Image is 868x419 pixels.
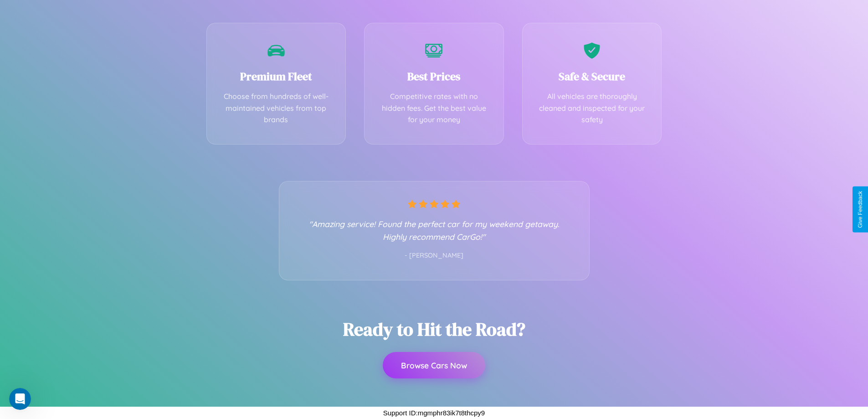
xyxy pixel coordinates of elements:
[298,217,571,243] p: "Amazing service! Found the perfect car for my weekend getaway. Highly recommend CarGo!"
[383,407,485,419] p: Support ID: mgmphr83ik7t8thcpy9
[378,69,490,84] h3: Best Prices
[9,388,31,410] iframe: Intercom live chat
[536,91,648,126] p: All vehicles are thoroughly cleaned and inspected for your safety
[221,69,332,84] h3: Premium Fleet
[343,317,525,341] h2: Ready to Hit the Road?
[536,69,648,84] h3: Safe & Secure
[857,191,863,228] div: Give Feedback
[383,352,485,378] button: Browse Cars Now
[221,91,332,126] p: Choose from hundreds of well-maintained vehicles from top brands
[378,91,490,126] p: Competitive rates with no hidden fees. Get the best value for your money
[298,250,571,262] p: - [PERSON_NAME]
